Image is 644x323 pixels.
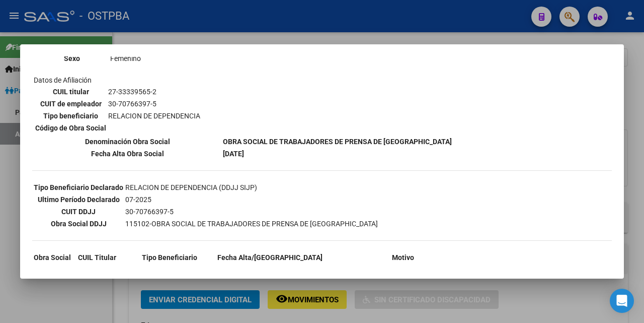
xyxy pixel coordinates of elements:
td: 27-33339565-2 [72,264,122,275]
td: 16-11-2010/30-04-2025 [217,264,323,275]
th: CUIL titular [35,86,107,97]
th: CUIT DDJJ [33,206,124,217]
td: RELACION DE DEPENDENCIA [108,110,201,121]
th: Obra Social [33,252,71,263]
th: CUIL Titular [72,252,122,263]
th: Denominación Obra Social [33,136,221,147]
th: Código de Obra Social [35,122,107,134]
td: 27-33339565-2 [108,86,201,97]
td: 30-70766397-5 [125,206,378,217]
th: Obra Social DDJJ [33,218,124,229]
td: 115102-OBRA SOCIAL DE TRABAJADORES DE PRENSA DE [GEOGRAPHIC_DATA] [125,218,378,229]
th: Tipo Beneficiario [123,252,216,263]
th: Motivo [324,252,481,263]
td: 07-2025 [125,194,378,205]
b: [DATE] [223,150,244,158]
td: RELACION DE DEPENDENCIA [123,264,216,275]
b: OBRA SOCIAL DE TRABAJADORES DE PRENSA DE [GEOGRAPHIC_DATA] [223,138,452,146]
td: Femenino [110,53,220,64]
th: Ultimo Período Declarado [33,194,124,205]
th: CUIT de empleador [35,98,107,109]
th: Tipo beneficiario [35,110,107,121]
th: Fecha Alta/[GEOGRAPHIC_DATA] [217,252,323,263]
div: Open Intercom Messenger [610,289,634,313]
td: POR OPCION [324,264,481,275]
td: RELACION DE DEPENDENCIA (DDJJ SIJP) [125,182,378,193]
th: Tipo Beneficiario Declarado [33,182,124,193]
th: Fecha Alta Obra Social [33,148,221,159]
td: 30-70766397-5 [108,98,201,109]
th: Sexo [35,53,109,64]
td: 1-2100-2 [33,264,71,275]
